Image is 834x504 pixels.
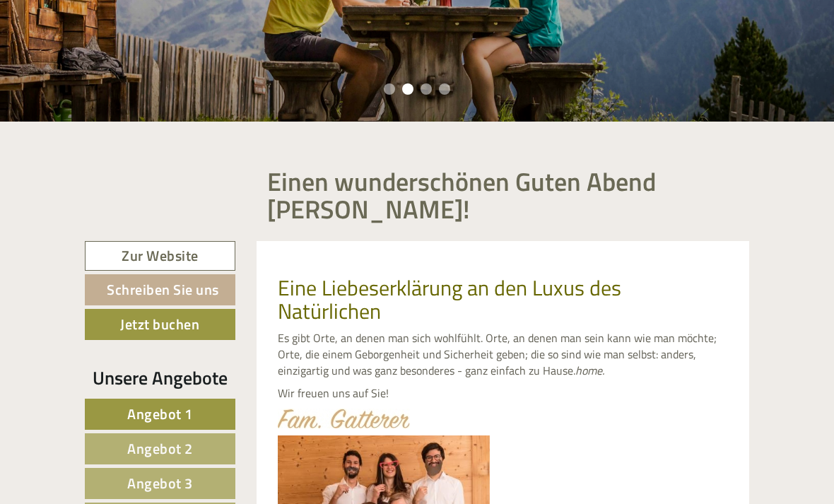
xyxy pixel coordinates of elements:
[85,309,235,340] a: Jetzt buchen
[127,472,193,494] span: Angebot 3
[278,409,410,428] img: image
[127,438,193,459] span: Angebot 2
[278,271,621,327] span: Eine Liebeserklärung an den Luxus des Natürlichen
[575,362,604,379] em: home.
[278,330,729,379] p: Es gibt Orte, an denen man sich wohlfühlt. Orte, an denen man sein kann wie man möchte; Orte, die...
[278,385,729,402] p: Wir freuen uns auf Sie!
[85,274,235,305] a: Schreiben Sie uns
[267,168,739,223] h1: Einen wunderschönen Guten Abend [PERSON_NAME]!
[127,403,193,425] span: Angebot 1
[85,241,235,271] a: Zur Website
[85,365,235,391] div: Unsere Angebote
